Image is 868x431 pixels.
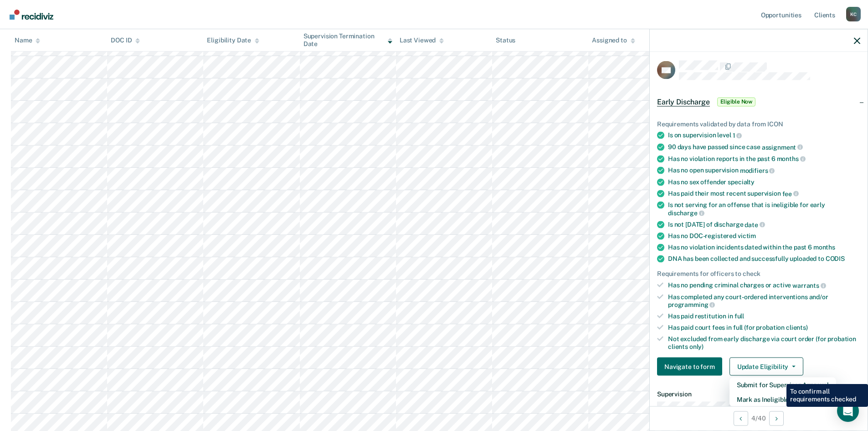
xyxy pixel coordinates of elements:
[668,220,860,228] div: Is not [DATE] of discharge
[650,406,868,430] div: 4 / 40
[496,36,515,44] div: Status
[668,323,860,331] div: Has paid court fees in full (for probation
[657,358,726,376] a: Navigate to form link
[738,232,756,239] span: victim
[729,378,836,392] button: Submit for Supervisor Approval
[668,312,860,320] div: Has paid restitution in
[15,36,40,44] div: Name
[657,97,710,106] span: Early Discharge
[592,36,635,44] div: Assigned to
[740,166,775,174] span: modifiers
[792,281,826,289] span: warrants
[668,131,860,140] div: Is on supervision level
[786,323,808,331] span: clients)
[657,358,722,376] button: Navigate to form
[762,143,803,151] span: assignment
[657,270,860,278] div: Requirements for officers to check
[668,301,715,308] span: programming
[668,293,860,308] div: Has completed any court-ordered interventions and/or
[668,255,860,263] div: DNA has been collected and successfully uploaded to
[303,32,392,48] div: Supervision Termination Date
[650,87,868,116] div: Early DischargeEligible Now
[668,166,860,175] div: Has no open supervision
[729,358,803,376] button: Update Eligibility
[734,411,748,426] button: Previous Opportunity
[668,232,860,240] div: Has no DOC-registered
[111,36,140,44] div: DOC ID
[734,312,744,320] span: full
[813,244,835,251] span: months
[668,155,860,163] div: Has no violation reports in the past 6
[668,201,860,217] div: Is not serving for an offense that is ineligible for early
[657,120,860,128] div: Requirements validated by data from ICON
[657,390,860,398] dt: Supervision
[777,155,806,162] span: months
[668,335,860,350] div: Not excluded from early discharge via court order (for probation clients
[769,411,784,426] button: Next Opportunity
[10,10,53,20] img: Recidiviz
[733,132,742,139] span: 1
[782,190,799,197] span: fee
[728,178,755,185] span: specialty
[826,255,845,262] span: CODIS
[668,189,860,197] div: Has paid their most recent supervision
[668,143,860,151] div: 90 days have passed since case
[745,221,765,228] span: date
[729,392,836,407] button: Mark as Ineligible
[207,36,259,44] div: Eligibility Date
[668,178,860,186] div: Has no sex offender
[837,400,859,422] div: Open Intercom Messenger
[400,36,444,44] div: Last Viewed
[668,281,860,290] div: Has no pending criminal charges or active
[846,7,861,21] button: Profile dropdown button
[668,244,860,251] div: Has no violation incidents dated within the past 6
[689,343,704,350] span: only)
[717,97,756,106] span: Eligible Now
[846,7,861,21] div: K C
[668,209,704,216] span: discharge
